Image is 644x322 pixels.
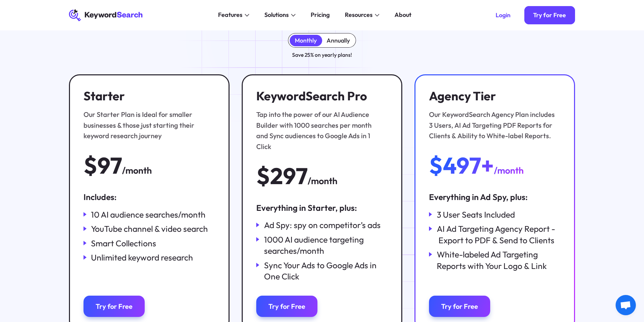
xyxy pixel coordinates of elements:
[437,249,560,271] div: White-labeled Ad Targeting Reports with Your Logo & Link
[429,296,490,317] a: Try for Free
[264,10,289,20] div: Solutions
[311,10,330,20] div: Pricing
[395,10,411,20] div: About
[264,219,381,231] div: Ad Spy: spy on competitor’s ads
[437,209,515,220] div: 3 User Seats Included
[496,11,510,19] div: Login
[256,202,388,214] div: Everything in Starter, plus:
[292,51,352,59] div: Save 25% on yearly plans!
[264,259,388,282] div: Sync Your Ads to Google Ads in One Click
[429,109,556,141] div: Our KeywordSearch Agency Plan includes 3 Users, AI Ad Targeting PDF Reports for Clients & Ability...
[429,89,556,103] h3: Agency Tier
[96,302,133,311] div: Try for Free
[345,10,373,20] div: Resources
[256,296,317,317] a: Try for Free
[616,295,636,315] div: Open chat
[256,164,308,188] div: $297
[268,302,305,311] div: Try for Free
[524,6,575,24] a: Try for Free
[429,153,494,177] div: $497+
[218,10,242,20] div: Features
[84,191,215,203] div: Includes:
[84,89,211,103] h3: Starter
[441,302,478,311] div: Try for Free
[256,109,384,152] div: Tap into the power of our AI Audience Builder with 1000 searches per month and Sync audiences to ...
[494,164,524,178] div: /month
[84,296,145,317] a: Try for Free
[91,209,206,220] div: 10 AI audience searches/month
[91,223,208,234] div: YouTube channel & video search
[486,6,520,24] a: Login
[327,37,350,44] div: Annually
[306,9,334,21] a: Pricing
[437,223,560,246] div: AI Ad Targeting Agency Report - Export to PDF & Send to Clients
[91,238,156,249] div: Smart Collections
[122,164,152,178] div: /month
[84,109,211,141] div: Our Starter Plan is Ideal for smaller businesses & those just starting their keyword research jou...
[264,234,388,256] div: 1000 AI audience targeting searches/month
[308,174,337,188] div: /month
[256,89,384,103] h3: KeywordSearch Pro
[295,37,317,44] div: Monthly
[390,9,416,21] a: About
[429,191,560,203] div: Everything in Ad Spy, plus:
[533,11,566,19] div: Try for Free
[91,252,193,263] div: Unlimited keyword research
[84,153,122,177] div: $97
